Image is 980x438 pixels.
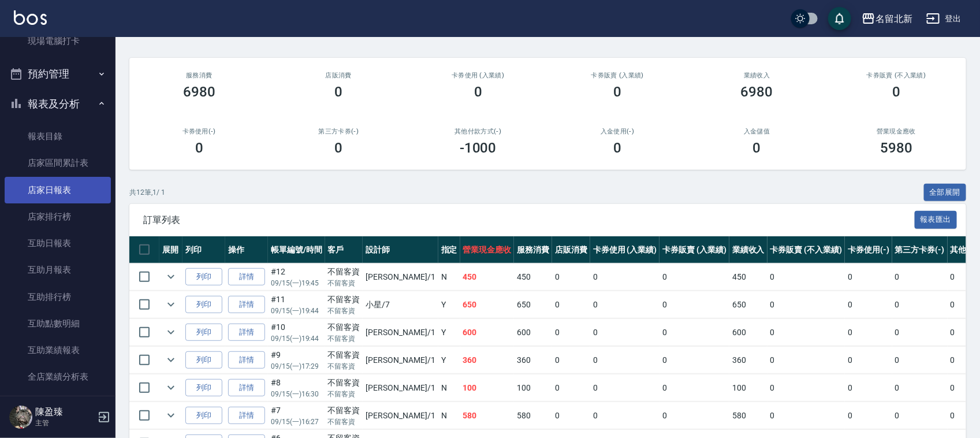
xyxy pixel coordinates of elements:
td: 0 [552,347,590,374]
p: 09/15 (一) 16:30 [271,389,322,399]
h2: 入金使用(-) [562,128,674,135]
a: 詳情 [228,324,265,342]
h2: 卡券使用(-) [143,128,255,135]
th: 展開 [159,236,182,263]
button: 登出 [922,8,966,29]
button: save [828,7,851,30]
td: [PERSON_NAME] /1 [363,263,438,291]
td: 0 [845,319,892,346]
td: 0 [767,347,845,374]
img: Person [9,406,32,429]
td: [PERSON_NAME] /1 [363,374,438,402]
p: 不留客資 [328,417,360,427]
td: 0 [659,374,729,402]
a: 店家日報表 [5,177,111,203]
td: 0 [767,402,845,429]
td: 0 [590,347,660,374]
td: 450 [729,263,767,291]
h3: 0 [892,84,900,100]
td: #7 [268,402,325,429]
h3: 0 [474,84,482,100]
th: 帳單編號/時間 [268,236,325,263]
a: 報表匯出 [915,214,957,225]
h2: 卡券販賣 (入業績) [562,72,674,79]
a: 互助排行榜 [5,284,111,310]
td: 450 [460,263,515,291]
td: 0 [659,347,729,374]
button: 列印 [185,324,222,342]
a: 詳情 [228,296,265,314]
h2: 卡券販賣 (不入業績) [841,72,953,79]
button: expand row [162,268,180,285]
h3: 0 [334,140,342,156]
div: 不留客資 [328,266,360,278]
button: 預約管理 [5,59,111,89]
button: 報表匯出 [915,211,957,229]
td: 0 [590,291,660,318]
a: 店家區間累計表 [5,150,111,176]
p: 不留客資 [328,361,360,372]
p: 不留客資 [328,306,360,316]
td: 0 [590,263,660,291]
div: 不留客資 [328,377,360,389]
td: 580 [514,402,552,429]
td: 0 [767,291,845,318]
th: 卡券販賣 (不入業績) [767,236,845,263]
button: expand row [162,379,180,396]
td: 0 [845,374,892,402]
td: 580 [729,402,767,429]
td: 360 [729,347,767,374]
h3: 0 [613,140,621,156]
h2: 店販消費 [283,72,395,79]
th: 客戶 [325,236,363,263]
td: 0 [552,374,590,402]
th: 第三方卡券(-) [892,236,948,263]
div: 不留客資 [328,349,360,361]
td: 0 [892,402,948,429]
td: N [438,374,460,402]
p: 09/15 (一) 19:44 [271,333,322,344]
td: 0 [590,319,660,346]
th: 列印 [182,236,225,263]
button: 名留北新 [857,7,917,31]
td: 0 [552,263,590,291]
td: 0 [767,263,845,291]
button: 列印 [185,351,222,369]
td: 0 [767,319,845,346]
h2: 營業現金應收 [841,128,953,135]
th: 業績收入 [729,236,767,263]
td: [PERSON_NAME] /1 [363,319,438,346]
button: expand row [162,351,180,369]
h3: 服務消費 [143,72,255,79]
h3: 5980 [880,140,912,156]
th: 設計師 [363,236,438,263]
button: 列印 [185,268,222,286]
td: [PERSON_NAME] /1 [363,347,438,374]
button: 列印 [185,407,222,425]
a: 互助日報表 [5,230,111,257]
td: Y [438,291,460,318]
td: 0 [892,347,948,374]
td: 600 [460,319,515,346]
h3: 0 [613,84,621,100]
p: 共 12 筆, 1 / 1 [129,187,165,198]
td: N [438,263,460,291]
td: 0 [590,402,660,429]
td: 100 [729,374,767,402]
td: 0 [845,402,892,429]
td: 小星 /7 [363,291,438,318]
h2: 業績收入 [701,72,813,79]
td: 600 [514,319,552,346]
td: 0 [845,263,892,291]
button: 報表及分析 [5,89,111,119]
p: 主管 [35,418,94,428]
td: 0 [892,291,948,318]
div: 不留客資 [328,321,360,333]
th: 店販消費 [552,236,590,263]
td: Y [438,347,460,374]
td: 0 [552,319,590,346]
h3: -1000 [460,140,497,156]
td: 0 [892,319,948,346]
td: [PERSON_NAME] /1 [363,402,438,429]
a: 現場電腦打卡 [5,28,111,54]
